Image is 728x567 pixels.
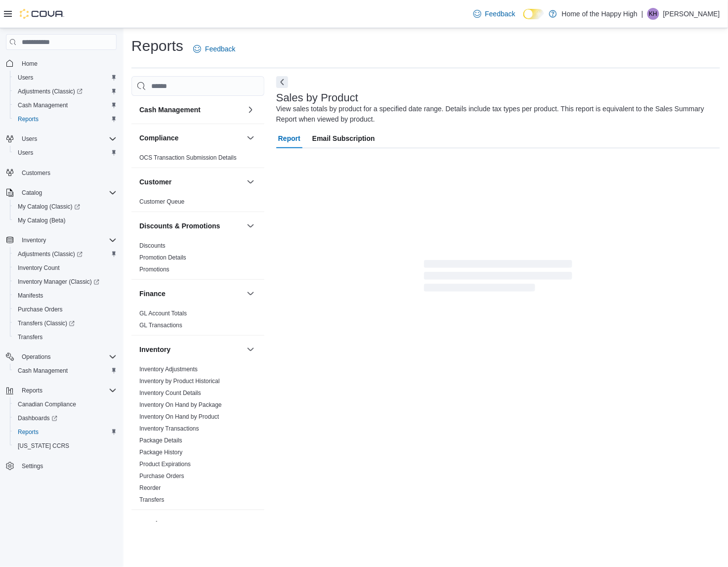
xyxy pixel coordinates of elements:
[14,72,117,84] span: Users
[139,425,199,433] span: Inventory Transactions
[139,221,243,231] button: Discounts & Promotions
[647,8,659,20] div: Kathleen Hess
[22,462,43,470] span: Settings
[139,242,166,249] a: Discounts
[18,217,66,224] span: My Catalog (Beta)
[10,275,121,289] a: Inventory Manager (Classic)
[139,390,201,396] a: Inventory Count Details
[18,442,69,450] span: [US_STATE] CCRS
[14,248,86,260] a: Adjustments (Classic)
[18,167,54,179] a: Customers
[18,319,75,327] span: Transfers (Classic)
[139,519,164,529] h3: Loyalty
[245,104,257,116] button: Cash Management
[139,413,219,421] span: Inventory On Hand by Product
[131,36,183,56] h1: Reports
[10,316,121,330] a: Transfers (Classic)
[10,200,121,214] a: My Catalog (Classic)
[14,86,117,97] span: Adjustments (Classic)
[18,187,117,199] span: Catalog
[139,449,182,456] a: Package History
[139,425,199,432] a: Inventory Transactions
[20,9,64,19] img: Cova
[139,496,164,504] span: Transfers
[2,350,121,364] button: Operations
[139,265,170,273] span: Promotions
[18,460,47,472] a: Settings
[18,187,46,199] button: Catalog
[14,215,70,226] a: My Catalog (Beta)
[131,307,264,335] div: Finance
[139,401,222,408] a: Inventory On Hand by Package
[6,52,117,499] nav: Complex example
[189,39,239,59] a: Feedback
[523,19,524,20] span: Dark Mode
[10,146,121,160] button: Users
[14,290,47,302] a: Manifests
[139,154,237,162] span: OCS Transaction Submission Details
[22,60,38,68] span: Home
[245,288,257,300] button: Finance
[10,364,121,378] button: Cash Management
[14,201,117,213] span: My Catalog (Classic)
[642,8,643,20] p: |
[276,92,358,104] h3: Sales by Product
[139,377,220,385] span: Inventory by Product Historical
[139,437,182,444] a: Package Details
[14,412,117,424] span: Dashboards
[18,428,39,436] span: Reports
[139,133,243,143] button: Compliance
[139,321,182,329] span: GL Transactions
[14,276,103,288] a: Inventory Manager (Classic)
[10,71,121,85] button: Users
[18,385,46,396] button: Reports
[139,105,243,115] button: Cash Management
[139,496,164,503] a: Transfers
[245,344,257,355] button: Inventory
[18,167,117,179] span: Customers
[245,176,257,188] button: Customer
[10,85,121,98] a: Adjustments (Classic)
[276,76,288,88] button: Next
[14,317,79,329] a: Transfers (Classic)
[14,99,117,111] span: Cash Management
[10,261,121,275] button: Inventory Count
[139,389,201,397] span: Inventory Count Details
[18,292,43,300] span: Manifests
[278,129,300,148] span: Report
[18,58,42,70] a: Home
[18,250,83,258] span: Adjustments (Classic)
[14,262,64,274] a: Inventory Count
[10,214,121,227] button: My Catalog (Beta)
[312,129,375,148] span: Email Subscription
[139,254,186,261] a: Promotion Details
[10,330,121,344] button: Transfers
[205,44,235,54] span: Feedback
[14,317,117,329] span: Transfers (Classic)
[18,74,33,82] span: Users
[18,305,63,313] span: Purchase Orders
[14,147,117,159] span: Users
[139,413,219,420] a: Inventory On Hand by Product
[10,98,121,112] button: Cash Management
[10,247,121,261] a: Adjustments (Classic)
[139,460,191,468] span: Product Expirations
[663,8,720,20] p: [PERSON_NAME]
[2,56,121,70] button: Home
[14,99,72,111] a: Cash Management
[22,169,50,177] span: Customers
[18,351,117,363] span: Operations
[14,426,43,438] a: Reports
[139,242,166,250] span: Discounts
[2,132,121,146] button: Users
[18,133,117,145] span: Users
[10,303,121,316] button: Purchase Orders
[10,425,121,439] button: Reports
[22,236,46,244] span: Inventory
[139,461,191,468] a: Product Expirations
[14,426,117,438] span: Reports
[22,387,43,394] span: Reports
[139,221,220,231] h3: Discounts & Promotions
[139,177,171,187] h3: Customer
[139,254,186,262] span: Promotion Details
